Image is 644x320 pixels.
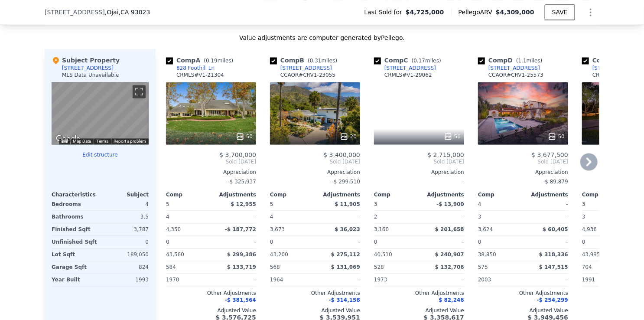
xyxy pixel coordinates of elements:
[52,223,98,235] div: Finished Sqft
[219,151,256,158] span: $ 3,700,000
[133,85,146,98] button: Toggle fullscreen view
[335,201,360,207] span: $ 11,905
[340,132,357,141] div: 20
[270,307,360,314] div: Adjusted Value
[478,201,481,207] span: 4
[62,139,68,143] button: Keyboard shortcuts
[45,33,599,42] div: Value adjustments are computer generated by Pellego .
[102,248,149,261] div: 189,050
[270,239,273,245] span: 0
[323,151,360,158] span: $ 3,400,000
[166,264,176,270] span: 584
[427,151,464,158] span: $ 2,715,000
[374,191,419,198] div: Comp
[166,169,256,176] div: Appreciation
[478,56,546,65] div: Comp D
[231,201,256,207] span: $ 12,955
[166,307,256,314] div: Adjusted Value
[582,274,625,286] div: 1991
[332,179,360,185] span: -$ 299,510
[374,264,384,270] span: 528
[478,211,521,223] div: 3
[374,239,377,245] span: 0
[227,251,256,258] span: $ 299,386
[52,82,149,144] div: Street View
[270,56,341,65] div: Comp B
[52,236,98,248] div: Unfinished Sqft
[166,158,256,165] span: Sold [DATE]
[419,191,464,198] div: Adjustments
[539,251,568,258] span: $ 318,336
[45,8,105,16] span: [STREET_ADDRESS]
[102,198,149,210] div: 4
[100,191,149,198] div: Subject
[478,239,481,245] span: 0
[52,82,149,144] div: Map
[374,201,377,207] span: 3
[52,211,98,223] div: Bathrooms
[270,169,360,176] div: Appreciation
[176,65,215,72] div: 828 Foothill Ln
[525,198,568,210] div: -
[374,56,445,65] div: Comp C
[374,65,436,72] a: [STREET_ADDRESS]
[459,8,496,16] span: Pellego ARV
[225,297,256,303] span: -$ 381,564
[317,211,360,223] div: -
[102,236,149,248] div: 0
[270,211,313,223] div: 4
[280,65,332,72] div: [STREET_ADDRESS]
[478,274,521,286] div: 2003
[166,251,184,258] span: 43,560
[52,198,98,210] div: Bedrooms
[478,290,568,297] div: Other Adjustments
[582,239,585,245] span: 0
[525,211,568,223] div: -
[317,274,360,286] div: -
[488,65,540,72] div: [STREET_ADDRESS]
[582,211,625,223] div: 3
[119,9,150,16] span: , CA 93023
[525,274,568,286] div: -
[592,65,644,72] div: [STREET_ADDRESS]
[317,236,360,248] div: -
[270,158,360,165] span: Sold [DATE]
[102,261,149,273] div: 824
[523,191,568,198] div: Adjustments
[166,239,169,245] span: 0
[225,226,256,232] span: -$ 187,772
[270,274,313,286] div: 1964
[331,251,360,258] span: $ 275,112
[525,236,568,248] div: -
[374,169,464,176] div: Appreciation
[592,72,640,78] div: CRMLS # V1-28520
[478,169,568,176] div: Appreciation
[374,274,417,286] div: 1973
[102,274,149,286] div: 1993
[435,264,464,270] span: $ 132,706
[270,201,273,207] span: 5
[543,226,568,232] span: $ 60,405
[537,297,568,303] span: -$ 254,299
[270,251,288,258] span: 43,200
[280,72,335,78] div: CCAOR # CRV1-23055
[374,307,464,314] div: Adjusted Value
[270,226,285,232] span: 3,673
[52,261,98,273] div: Garage Sqft
[54,133,82,144] a: Open this area in Google Maps (opens a new window)
[582,251,600,258] span: 43,995
[329,297,360,303] span: -$ 314,158
[548,132,565,141] div: 50
[478,65,540,72] a: [STREET_ADDRESS]
[531,151,568,158] span: $ 3,677,500
[421,274,464,286] div: -
[236,132,253,141] div: 50
[478,191,523,198] div: Comp
[166,290,256,297] div: Other Adjustments
[478,251,496,258] span: 38,850
[513,58,546,64] span: ( miles)
[213,211,256,223] div: -
[62,65,114,72] div: [STREET_ADDRESS]
[52,248,98,261] div: Lot Sqft
[408,58,445,64] span: ( miles)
